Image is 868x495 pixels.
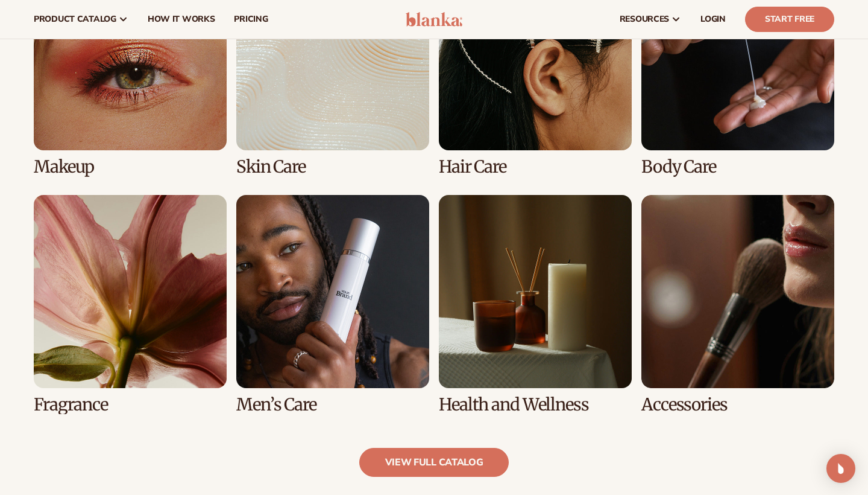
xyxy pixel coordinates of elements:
[34,14,116,24] span: product catalog
[236,195,429,414] div: 6 / 8
[826,454,855,483] div: Open Intercom Messenger
[359,448,509,477] a: view full catalog
[236,158,429,176] h3: Skin Care
[439,158,632,176] h3: Hair Care
[34,195,227,414] div: 5 / 8
[641,195,834,414] div: 8 / 8
[406,12,463,27] img: logo
[234,14,268,24] span: pricing
[700,14,726,24] span: LOGIN
[641,158,834,176] h3: Body Care
[148,14,215,24] span: How It Works
[745,7,834,32] a: Start Free
[34,158,227,176] h3: Makeup
[620,14,669,24] span: resources
[439,195,632,414] div: 7 / 8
